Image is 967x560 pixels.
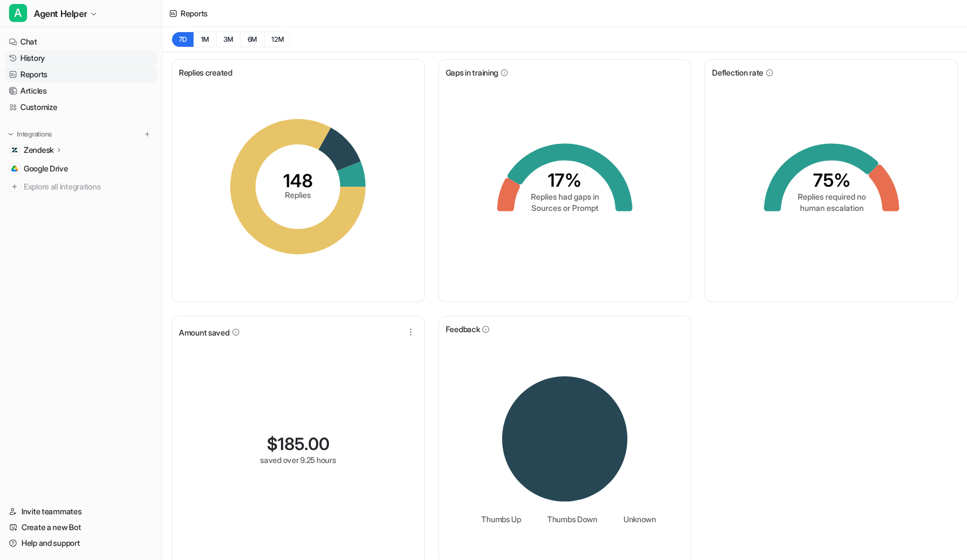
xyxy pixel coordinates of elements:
button: 3M [216,32,240,47]
li: Thumbs Down [539,513,597,525]
a: Customize [5,99,157,115]
button: 6M [240,32,265,47]
div: Reports [181,7,208,19]
button: Integrations [5,129,55,140]
button: 1M [194,32,217,47]
img: expand menu [7,130,15,138]
span: Explore all integrations [24,178,153,196]
a: Google DriveGoogle Drive [5,161,157,177]
button: 7D [172,32,194,47]
span: Google Drive [24,163,68,174]
span: Replies created [179,67,232,78]
p: Zendesk [24,144,54,156]
span: Feedback [446,323,480,335]
a: Invite teammates [5,504,157,519]
span: A [9,4,27,22]
tspan: human escalation [799,203,863,213]
li: Thumbs Up [473,513,521,525]
tspan: 75% [812,169,850,191]
span: Gaps in training [446,67,499,78]
a: Help and support [5,535,157,551]
tspan: Replies [285,190,311,200]
img: explore all integrations [9,181,20,192]
img: menu_add.svg [143,130,151,138]
div: saved over 9.25 hours [260,454,336,466]
tspan: Sources or Prompt [531,203,598,213]
a: Articles [5,83,157,99]
a: Create a new Bot [5,519,157,535]
img: Google Drive [11,165,18,172]
tspan: Replies had gaps in [530,192,599,201]
a: Explore all integrations [5,179,157,195]
tspan: 148 [283,170,313,192]
span: Deflection rate [712,67,763,78]
span: Amount saved [179,327,230,338]
a: Reports [5,67,157,82]
span: Agent Helper [34,6,87,21]
tspan: Replies required no [797,192,865,201]
img: Zendesk [11,147,18,153]
div: $ [267,434,329,454]
button: 12M [264,32,291,47]
span: 185.00 [278,434,329,454]
tspan: 17% [548,169,582,191]
p: Integrations [17,130,52,139]
li: Unknown [616,513,656,525]
a: Chat [5,34,157,50]
a: History [5,50,157,66]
